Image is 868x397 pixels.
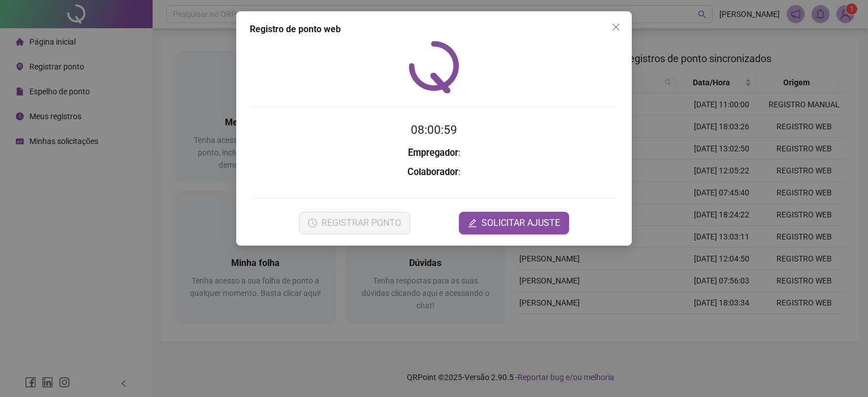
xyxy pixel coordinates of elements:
span: close [611,23,620,32]
time: 08:00:59 [411,123,457,137]
button: Close [607,18,625,36]
span: edit [468,219,477,228]
h3: : [250,165,618,180]
img: QRPoint [409,41,459,93]
div: Registro de ponto web [250,23,618,36]
strong: Colaborador [407,167,458,177]
button: editSOLICITAR AJUSTE [459,212,569,234]
h3: : [250,146,618,160]
strong: Empregador [408,147,458,158]
button: REGISTRAR PONTO [299,212,410,234]
span: SOLICITAR AJUSTE [481,216,560,230]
